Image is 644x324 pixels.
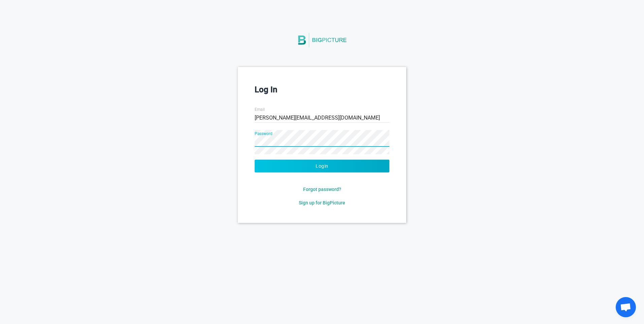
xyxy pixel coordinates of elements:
span: Sign up for BigPicture [299,200,345,205]
img: BigPicture [297,26,347,54]
div: Open chat [616,297,636,317]
span: Forgot password? [303,187,341,192]
h3: Log In [255,84,389,95]
button: Login [255,160,389,172]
